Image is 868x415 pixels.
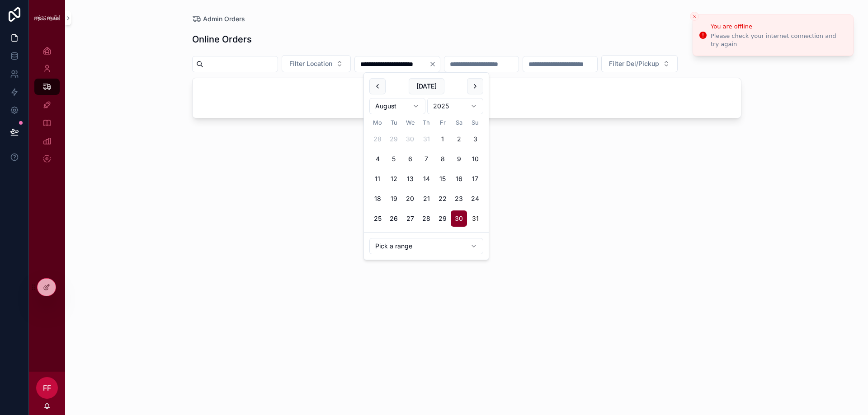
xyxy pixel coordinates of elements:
button: Saturday, 30 August 2025, selected [451,210,467,227]
button: Monday, 4 August 2025 [369,151,386,167]
span: Filter Location [289,59,332,68]
button: Tuesday, 26 August 2025 [386,210,402,227]
button: Monday, 11 August 2025 [369,171,386,187]
button: Monday, 28 July 2025 [369,131,386,147]
button: Wednesday, 30 July 2025 [402,131,418,147]
th: Sunday [467,118,483,127]
button: Saturday, 23 August 2025 [451,191,467,207]
button: Sunday, 10 August 2025 [467,151,483,167]
button: Close toast [690,12,699,21]
a: Admin Orders [192,14,245,23]
th: Thursday [418,118,434,127]
h1: Online Orders [192,33,252,46]
button: Tuesday, 5 August 2025 [386,151,402,167]
span: FF [43,382,51,393]
button: Friday, 8 August 2025 [434,151,451,167]
th: Monday [369,118,386,127]
div: You are offline [711,22,846,31]
button: Select Button [601,55,678,72]
button: Clear [429,61,440,68]
button: Friday, 22 August 2025 [434,191,451,207]
th: Saturday [451,118,467,127]
th: Friday [434,118,451,127]
th: Tuesday [386,118,402,127]
button: Thursday, 14 August 2025 [418,171,434,187]
button: Today, Sunday, 31 August 2025 [467,210,483,227]
button: Wednesday, 13 August 2025 [402,171,418,187]
button: Monday, 25 August 2025 [369,210,386,227]
button: Saturday, 16 August 2025 [451,171,467,187]
button: [DATE] [409,78,444,94]
span: Admin Orders [203,14,245,23]
button: Friday, 29 August 2025 [434,210,451,227]
button: Wednesday, 6 August 2025 [402,151,418,167]
button: Friday, 1 August 2025 [434,131,451,147]
button: Sunday, 17 August 2025 [467,171,483,187]
button: Thursday, 21 August 2025 [418,191,434,207]
button: Thursday, 28 August 2025 [418,210,434,227]
span: Filter Del/Pickup [609,59,659,68]
button: Sunday, 3 August 2025 [467,131,483,147]
div: Please check your internet connection and try again [711,32,846,48]
table: August 2025 [369,118,483,227]
div: scrollable content [29,36,65,179]
button: Monday, 18 August 2025 [369,191,386,207]
button: Tuesday, 12 August 2025 [386,171,402,187]
button: Wednesday, 20 August 2025 [402,191,418,207]
button: Select Button [282,55,351,72]
button: Saturday, 9 August 2025 [451,151,467,167]
button: Tuesday, 29 July 2025 [386,131,402,147]
button: Tuesday, 19 August 2025 [386,191,402,207]
button: Thursday, 7 August 2025 [418,151,434,167]
button: Sunday, 24 August 2025 [467,191,483,207]
th: Wednesday [402,118,418,127]
button: Friday, 15 August 2025 [434,171,451,187]
button: Wednesday, 27 August 2025 [402,210,418,227]
button: Saturday, 2 August 2025 [451,131,467,147]
button: Relative time [369,238,483,254]
button: Thursday, 31 July 2025 [418,131,434,147]
img: App logo [34,15,60,21]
